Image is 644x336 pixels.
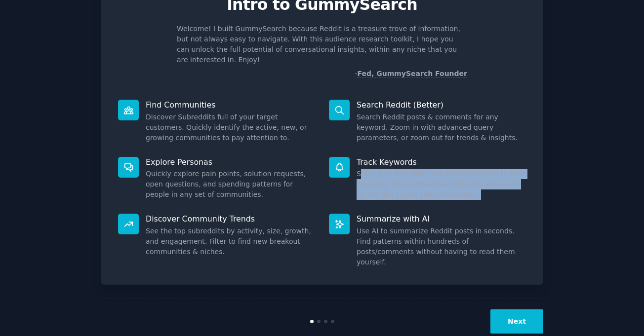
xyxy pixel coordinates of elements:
[355,69,467,79] div: -
[357,214,526,224] p: Summarize with AI
[177,24,467,65] p: Welcome! I built GummySearch because Reddit is a treasure trove of information, but not always ea...
[146,169,315,200] dd: Quickly explore pain points, solution requests, open questions, and spending patterns for people ...
[357,226,526,267] dd: Use AI to summarize Reddit posts in seconds. Find patterns within hundreds of posts/comments with...
[146,214,315,224] p: Discover Community Trends
[146,112,315,143] dd: Discover Subreddits full of your target customers. Quickly identify the active, new, or growing c...
[490,309,543,334] button: Next
[146,100,315,110] p: Find Communities
[146,157,315,167] p: Explore Personas
[357,112,526,143] dd: Search Reddit posts & comments for any keyword. Zoom in with advanced query parameters, or zoom o...
[357,100,526,110] p: Search Reddit (Better)
[146,226,315,257] dd: See the top subreddits by activity, size, growth, and engagement. Filter to find new breakout com...
[357,157,526,167] p: Track Keywords
[357,70,467,78] a: Fed, GummySearch Founder
[357,169,526,200] dd: Stay up to date with new threads related to your business. Set up email/slack/discord alerts and ...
